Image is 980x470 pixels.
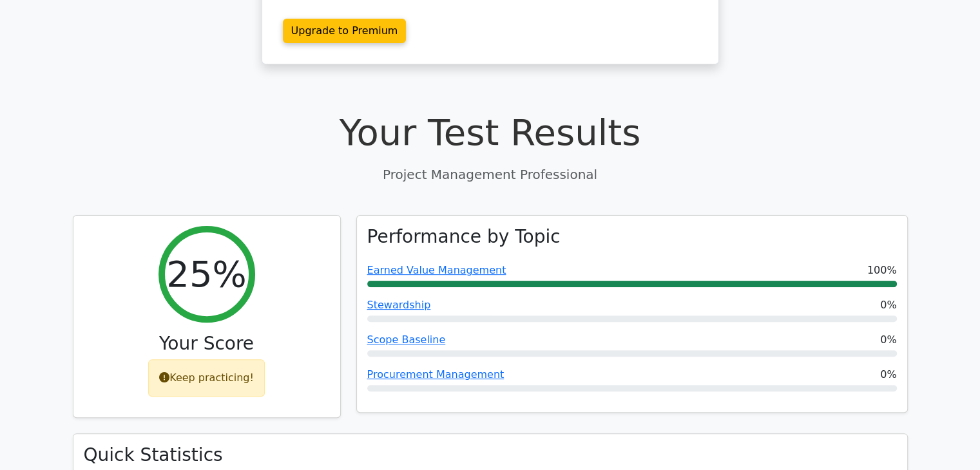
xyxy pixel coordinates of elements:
[84,444,897,466] h3: Quick Statistics
[367,299,431,311] a: Stewardship
[73,111,908,154] h1: Your Test Results
[166,252,246,296] h2: 25%
[880,297,896,313] span: 0%
[367,368,504,381] a: Procurement Management
[367,226,561,248] h3: Performance by Topic
[73,165,908,184] p: Project Management Professional
[283,19,407,43] a: Upgrade to Premium
[867,263,897,278] span: 100%
[367,264,506,276] a: Earned Value Management
[880,367,896,382] span: 0%
[148,359,265,397] div: Keep practicing!
[84,333,330,355] h3: Your Score
[880,332,896,348] span: 0%
[367,334,446,346] a: Scope Baseline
